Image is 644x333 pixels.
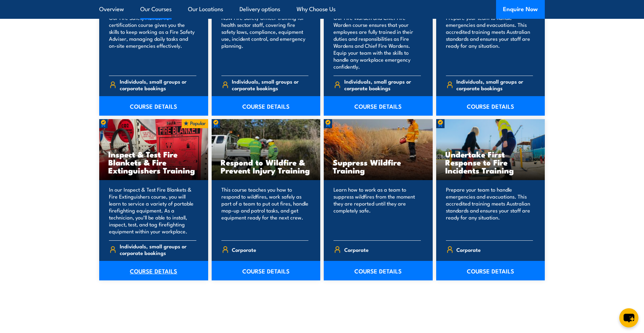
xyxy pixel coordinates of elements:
[456,78,533,91] span: Individuals, small groups or corporate bookings
[221,158,312,174] h3: Respond to Wildfire & Prevent Injury Training
[232,244,256,255] span: Corporate
[324,261,433,280] a: COURSE DETAILS
[619,308,638,327] button: chat-button
[344,244,369,255] span: Corporate
[221,186,309,235] p: This course teaches you how to respond to wildfires, work safely as part of a team to put out fir...
[99,261,208,280] a: COURSE DETAILS
[446,14,533,70] p: Prepare your team to handle emergencies and evacuations. This accredited training meets Australia...
[221,14,309,70] p: NSW Fire Safety Officer training for health sector staff, covering fire safety laws, compliance, ...
[99,96,208,116] a: COURSE DETAILS
[212,96,321,116] a: COURSE DETAILS
[324,96,433,116] a: COURSE DETAILS
[436,96,545,116] a: COURSE DETAILS
[109,186,196,235] p: In our Inspect & Test Fire Blankets & Fire Extinguishers course, you will learn to service a vari...
[445,150,536,174] h3: Undertake First Response to Fire Incidents Training
[456,244,481,255] span: Corporate
[333,14,421,70] p: Our Fire Warden and Chief Fire Warden course ensures that your employees are fully trained in the...
[446,186,533,235] p: Prepare your team to handle emergencies and evacuations. This accredited training meets Australia...
[436,261,545,280] a: COURSE DETAILS
[109,14,196,70] p: Our Fire Safety Adviser re-certification course gives you the skills to keep working as a Fire Sa...
[344,78,421,91] span: Individuals, small groups or corporate bookings
[120,243,196,256] span: Individuals, small groups or corporate bookings
[212,261,321,280] a: COURSE DETAILS
[333,158,424,174] h3: Suppress Wildfire Training
[333,186,421,235] p: Learn how to work as a team to suppress wildfires from the moment they are reported until they ar...
[108,150,199,174] h3: Inspect & Test Fire Blankets & Fire Extinguishers Training
[120,78,196,91] span: Individuals, small groups or corporate bookings
[232,78,308,91] span: Individuals, small groups or corporate bookings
